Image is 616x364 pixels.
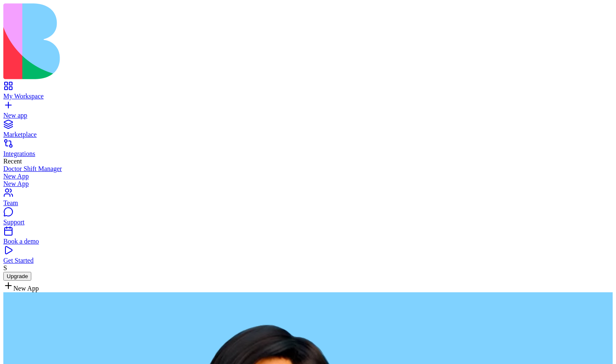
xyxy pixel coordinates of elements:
[3,158,22,165] span: Recent
[3,211,613,226] a: Support
[3,85,613,100] a: My Workspace
[3,150,613,158] div: Integrations
[3,230,613,245] a: Book a demo
[3,272,31,281] button: Upgrade
[3,3,339,79] img: logo
[3,123,613,138] a: Marketplace
[3,192,613,207] a: Team
[3,173,613,180] a: New App
[3,199,613,207] div: Team
[3,104,613,119] a: New app
[3,112,613,119] div: New app
[3,264,7,271] span: S
[3,218,613,226] div: Support
[3,238,613,245] div: Book a demo
[3,131,613,138] div: Marketplace
[3,180,613,188] a: New App
[3,257,613,264] div: Get Started
[13,285,39,292] span: New App
[3,143,613,158] a: Integrations
[3,249,613,264] a: Get Started
[3,165,613,173] a: Doctor Shift Manager
[3,272,31,279] a: Upgrade
[3,93,613,100] div: My Workspace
